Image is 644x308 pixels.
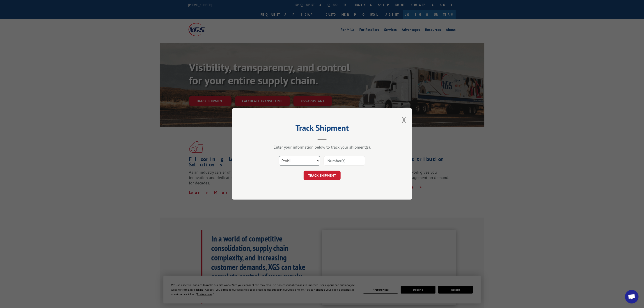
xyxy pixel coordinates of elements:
a: Open chat [625,290,639,303]
input: Number(s) [324,156,365,166]
button: Close modal [402,114,407,126]
div: Enter your information below to track your shipment(s). [254,145,390,150]
button: TRACK SHIPMENT [304,171,341,180]
h2: Track Shipment [254,125,390,133]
